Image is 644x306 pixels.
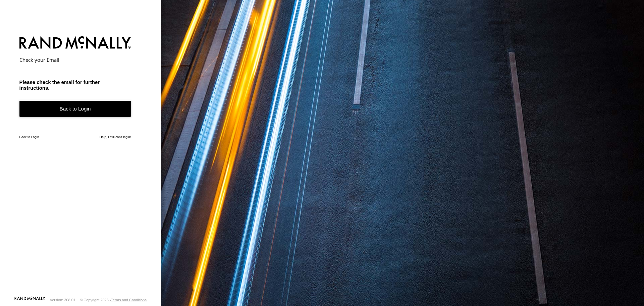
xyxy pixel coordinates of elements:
h3: Please check the email for further instructions. [19,79,131,91]
a: Visit our Website [14,297,45,303]
a: Help, I still can't login! [100,135,131,139]
div: Version: 308.01 [50,298,75,302]
a: Back to Login [19,135,39,139]
h2: Check your Email [19,56,131,63]
div: © Copyright 2025 - [80,298,147,302]
img: Rand McNally [19,35,131,52]
a: Terms and Conditions [111,298,147,302]
a: Back to Login [19,101,131,117]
